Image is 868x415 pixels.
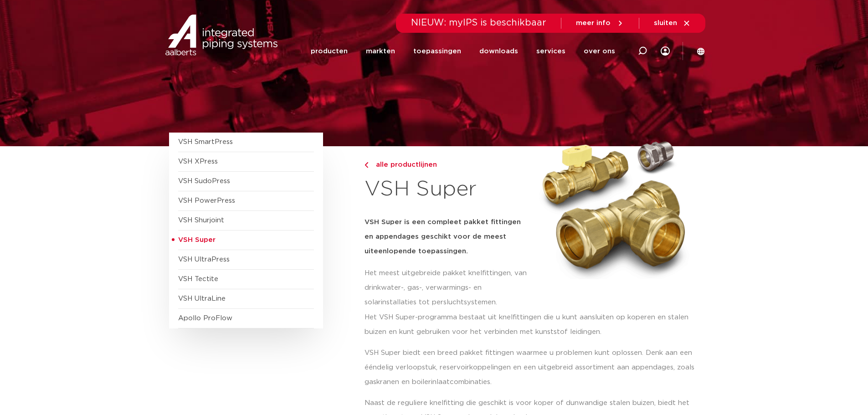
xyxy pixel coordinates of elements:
a: services [536,34,565,69]
p: Het meest uitgebreide pakket knelfittingen, van drinkwater-, gas-, verwarmings- en solarinstallat... [365,266,529,310]
nav: Menu [311,34,615,69]
a: VSH PowerPress [178,197,235,204]
a: downloads [479,34,518,69]
a: VSH UltraPress [178,256,230,263]
div: my IPS [661,41,670,61]
a: VSH SudoPress [178,178,230,184]
a: over ons [584,34,615,69]
a: toepassingen [413,34,461,69]
a: producten [311,34,348,69]
a: VSH XPress [178,158,218,165]
a: meer info [576,19,624,27]
span: meer info [576,20,611,26]
p: Het VSH Super-programma bestaat uit knelfittingen die u kunt aansluiten op koperen en stalen buiz... [365,310,699,339]
a: sluiten [654,19,691,27]
span: sluiten [654,20,677,26]
a: Apollo ProFlow [178,315,232,322]
img: chevron-right.svg [365,162,368,168]
h1: VSH Super [365,175,529,204]
span: VSH Super [178,236,216,243]
a: VSH Shurjoint [178,217,224,224]
a: VSH SmartPress [178,138,233,145]
a: markten [366,34,395,69]
span: NIEUW: myIPS is beschikbaar [411,18,546,27]
a: VSH Tectite [178,276,218,282]
span: alle productlijnen [370,161,437,168]
p: VSH Super biedt een breed pakket fittingen waarmee u problemen kunt oplossen. Denk aan een ééndel... [365,346,699,389]
a: alle productlijnen [365,159,529,170]
h5: VSH Super is een compleet pakket fittingen en appendages geschikt voor de meest uiteenlopende toe... [365,215,529,259]
a: VSH UltraLine [178,295,226,302]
